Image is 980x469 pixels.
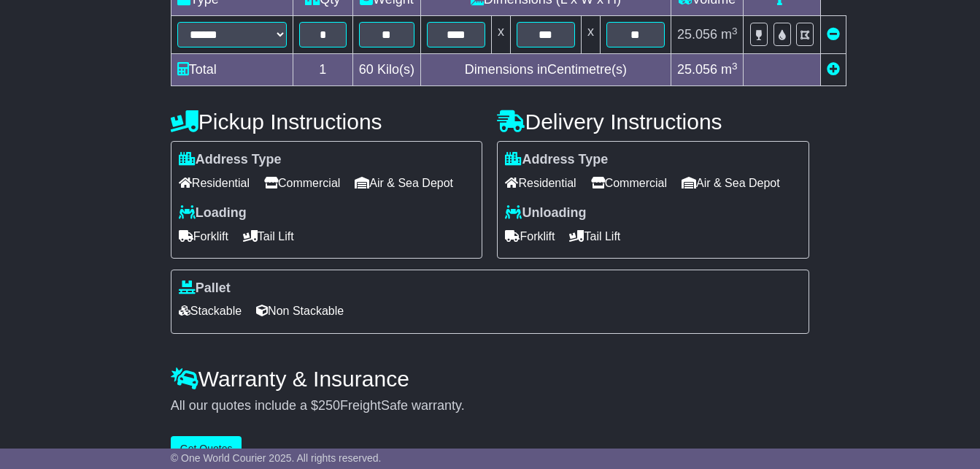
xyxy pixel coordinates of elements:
[505,172,576,194] span: Residential
[243,225,294,248] span: Tail Lift
[352,54,420,86] td: Kilo(s)
[497,110,809,134] h4: Delivery Instructions
[293,54,352,86] td: 1
[179,172,250,194] span: Residential
[505,225,555,248] span: Forklift
[256,300,344,322] span: Non Stackable
[827,27,840,42] a: Remove this item
[171,367,809,391] h4: Warranty & Insurance
[318,398,340,413] span: 250
[732,61,738,72] sup: 3
[491,16,510,54] td: x
[682,172,780,194] span: Air & Sea Depot
[264,172,340,194] span: Commercial
[171,54,293,86] td: Total
[420,54,671,86] td: Dimensions in Centimetre(s)
[732,26,738,37] sup: 3
[505,205,586,221] label: Unloading
[569,225,620,248] span: Tail Lift
[827,62,840,77] a: Add new item
[721,62,738,77] span: m
[179,300,242,322] span: Stackable
[179,281,231,297] label: Pallet
[171,452,382,464] span: © One World Courier 2025. All rights reserved.
[359,62,374,77] span: 60
[355,172,453,194] span: Air & Sea Depot
[581,16,600,54] td: x
[591,172,667,194] span: Commercial
[171,398,809,414] div: All our quotes include a $ FreightSafe warranty.
[179,205,247,221] label: Loading
[171,436,242,462] button: Get Quotes
[179,225,228,248] span: Forklift
[505,152,608,168] label: Address Type
[677,27,717,42] span: 25.056
[721,27,738,42] span: m
[179,152,282,168] label: Address Type
[677,62,717,77] span: 25.056
[171,110,483,134] h4: Pickup Instructions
